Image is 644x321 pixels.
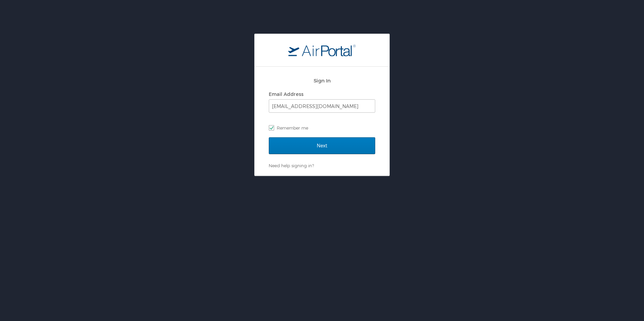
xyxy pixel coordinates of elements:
label: Email Address [269,91,303,97]
label: Remember me [269,123,375,133]
h2: Sign In [269,77,375,84]
input: Next [269,137,375,154]
a: Need help signing in? [269,163,314,168]
img: logo [288,44,356,56]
